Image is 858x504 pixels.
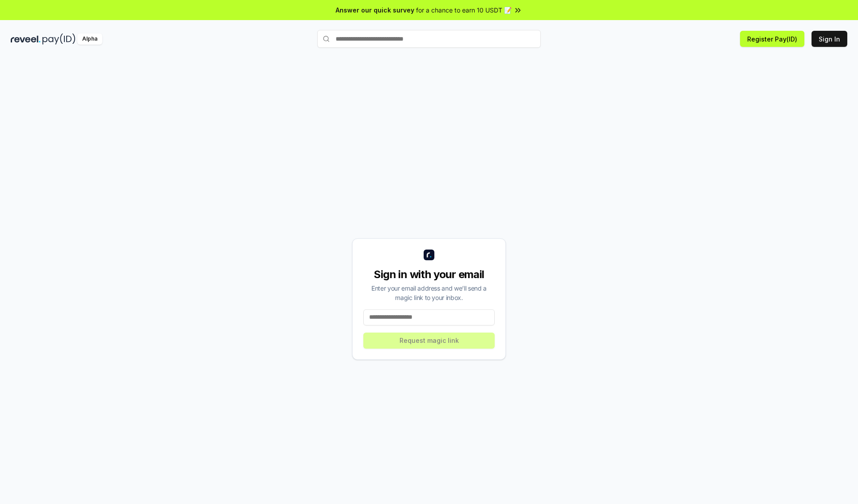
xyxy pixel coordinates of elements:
div: Alpha [77,33,102,45]
img: logo_small [424,250,434,260]
span: for a chance to earn 10 USDT 📝 [416,5,512,15]
img: pay_id [42,33,76,45]
img: reveel_dark [11,33,41,45]
div: Enter your email address and we’ll send a magic link to your inbox. [363,283,495,302]
button: Register Pay(ID) [740,31,804,47]
div: Sign in with your email [363,267,495,282]
button: Sign In [812,31,847,47]
span: Answer our quick survey [336,5,414,15]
